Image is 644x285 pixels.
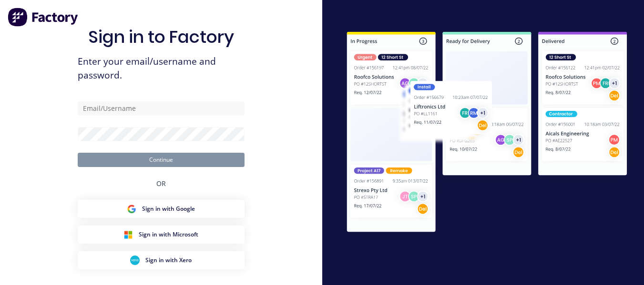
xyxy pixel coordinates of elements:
[139,230,198,239] span: Sign in with Microsoft
[78,251,245,269] button: Xero Sign inSign in with Xero
[78,55,245,82] span: Enter your email/username and password.
[156,167,166,200] div: OR
[78,200,245,218] button: Google Sign inSign in with Google
[145,256,192,265] span: Sign in with Xero
[88,27,234,47] h1: Sign in to Factory
[78,101,245,116] input: Email/Username
[8,8,79,27] img: Factory
[130,256,140,265] img: Xero Sign in
[78,226,245,244] button: Microsoft Sign inSign in with Microsoft
[142,205,195,213] span: Sign in with Google
[123,230,133,239] img: Microsoft Sign in
[127,204,136,214] img: Google Sign in
[78,153,245,167] button: Continue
